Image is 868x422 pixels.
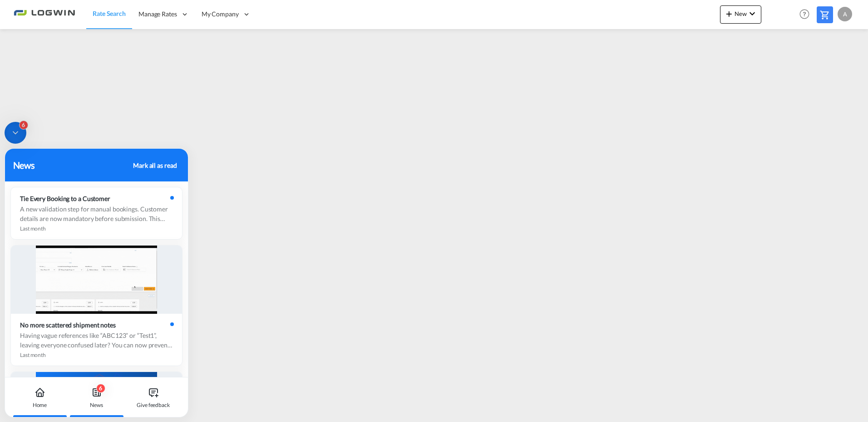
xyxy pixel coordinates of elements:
[724,8,735,19] md-icon: icon-plus 400-fg
[14,4,75,25] img: 2761ae10d95411efa20a1f5e0282d2d7.png
[838,7,852,21] div: A
[202,10,239,19] span: My Company
[138,10,177,19] span: Manage Rates
[724,10,758,17] span: New
[720,5,761,24] button: icon-plus 400-fgNewicon-chevron-down
[747,8,758,19] md-icon: icon-chevron-down
[93,10,126,17] span: Rate Search
[797,6,812,22] span: Help
[797,6,817,23] div: Help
